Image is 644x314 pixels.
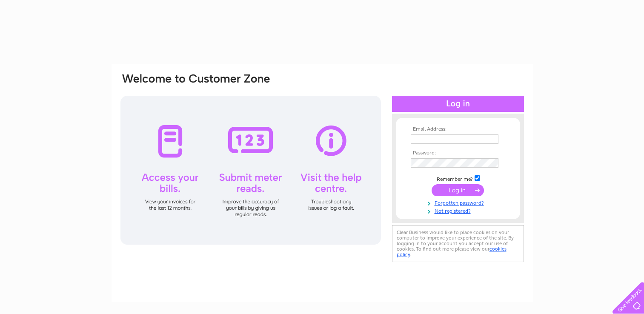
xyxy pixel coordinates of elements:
a: Forgotten password? [411,198,507,206]
a: cookies policy [397,246,507,257]
td: Remember me? [409,174,507,183]
input: Submit [432,184,484,196]
div: Clear Business would like to place cookies on your computer to improve your experience of the sit... [392,225,524,262]
a: Not registered? [411,206,507,214]
th: Password: [409,150,507,156]
th: Email Address: [409,126,507,132]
